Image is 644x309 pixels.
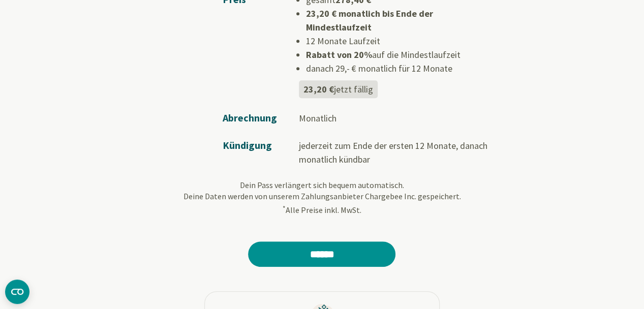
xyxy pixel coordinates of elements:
strong: 23,20 € monatlich bis Ende der Mindestlaufzeit [306,8,433,33]
div: jetzt fällig [299,80,378,98]
p: Dein Pass verlängert sich bequem automatisch. Deine Daten werden von unserem Zahlungsanbieter Cha... [138,179,506,216]
td: Kündigung [223,126,299,166]
b: Rabatt von 20% [306,49,372,60]
b: 23,20 € [303,83,334,95]
li: danach 29,- € monatlich für 12 Monate [306,61,497,75]
td: jederzeit zum Ende der ersten 12 Monate, danach monatlich kündbar [299,126,497,166]
li: auf die Mindestlaufzeit [306,48,497,61]
button: CMP-Widget öffnen [5,280,29,304]
li: 12 Monate Laufzeit [306,34,497,48]
td: Monatlich [299,98,497,126]
td: Abrechnung [223,98,299,126]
